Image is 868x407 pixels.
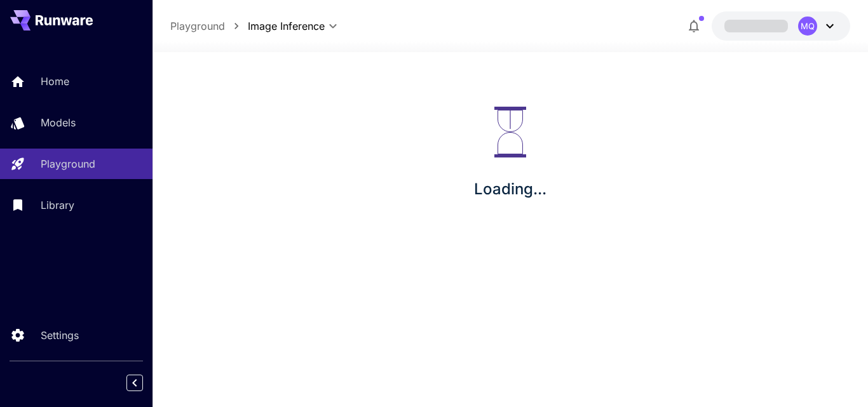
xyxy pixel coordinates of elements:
p: Playground [41,156,95,171]
div: MQ [798,17,817,36]
p: Library [41,197,74,213]
p: Models [41,115,76,130]
p: Settings [41,328,79,343]
button: MQ [712,11,850,41]
p: Home [41,74,69,89]
a: Playground [170,18,225,34]
p: Loading... [474,178,546,201]
button: Collapse sidebar [126,375,143,391]
span: Image Inference [248,18,325,34]
div: Collapse sidebar [136,371,153,394]
nav: breadcrumb [170,18,248,34]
